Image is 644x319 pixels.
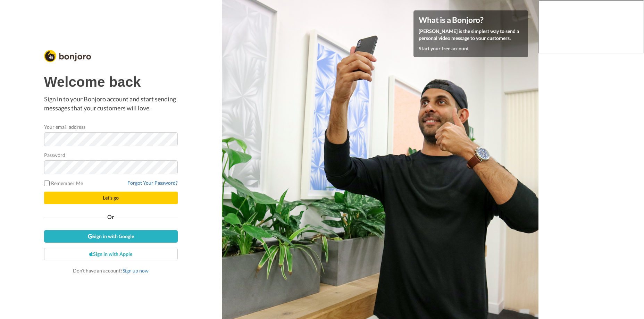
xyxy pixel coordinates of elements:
span: Don’t have an account? [73,268,149,274]
span: Let's go [103,195,119,201]
a: Start your free account [419,45,469,51]
a: Sign in with Apple [44,248,178,260]
input: Remember Me [44,181,50,186]
label: Your email address [44,123,85,131]
p: Sign in to your Bonjoro account and start sending messages that your customers will love. [44,95,178,112]
span: Or [106,215,116,219]
p: [PERSON_NAME] is the simplest way to send a personal video message to your customers. [419,28,523,42]
a: Sign up now [123,268,149,274]
h4: What is a Bonjoro? [419,16,523,24]
a: Sign in with Google [44,230,178,243]
h1: Welcome back [44,74,178,90]
a: Forgot Your Password? [127,180,178,186]
label: Remember Me [44,179,83,187]
label: Password [44,151,66,159]
button: Let's go [44,192,178,204]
